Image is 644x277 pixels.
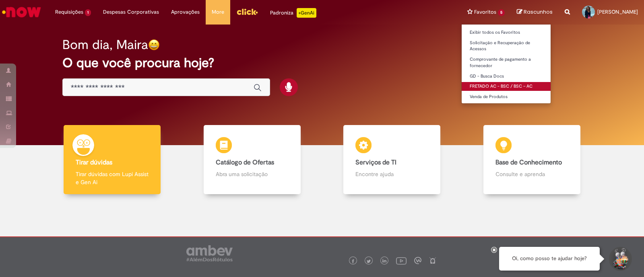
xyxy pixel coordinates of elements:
[462,39,551,53] a: Solicitação e Recuperação de Acessos
[62,56,582,70] h2: O que você procura hoje?
[297,8,316,18] p: +GenAi
[462,28,551,37] a: Exibir todos os Favoritos
[42,125,182,195] a: Tirar dúvidas Tirar dúvidas com Lupi Assist e Gen Ai
[148,39,160,51] img: happy-face.png
[429,257,436,264] img: logo_footer_naosei.png
[517,8,553,16] a: Rascunhos
[103,8,159,16] span: Despesas Corporativas
[495,158,562,166] b: Base de Conhecimento
[462,125,602,195] a: Base de Conhecimento Consulte e aprenda
[414,257,421,264] img: logo_footer_workplace.png
[382,259,386,264] img: logo_footer_linkedin.png
[186,245,233,261] img: logo_footer_ambev_rotulo_gray.png
[355,158,396,166] b: Serviços de TI
[351,259,355,263] img: logo_footer_facebook.png
[216,158,274,166] b: Catálogo de Ofertas
[216,170,289,178] p: Abra uma solicitação
[495,170,568,178] p: Consulte e aprenda
[355,170,428,178] p: Encontre ajuda
[499,247,600,271] div: Oi, como posso te ajudar hoje?
[85,9,91,16] span: 1
[55,8,83,16] span: Requisições
[474,8,496,16] span: Favoritos
[367,259,371,263] img: logo_footer_twitter.png
[524,8,553,16] span: Rascunhos
[212,8,224,16] span: More
[236,6,258,18] img: click_logo_yellow_360x200.png
[76,170,149,186] p: Tirar dúvidas com Lupi Assist e Gen Ai
[171,8,200,16] span: Aprovações
[461,24,551,104] ul: Favoritos
[462,72,551,81] a: GD - Busca Docs
[396,255,407,266] img: logo_footer_youtube.png
[462,55,551,70] a: Comprovante de pagamento a fornecedor
[498,9,505,16] span: 5
[1,4,42,20] img: ServiceNow
[322,125,462,195] a: Serviços de TI Encontre ajuda
[76,158,112,166] b: Tirar dúvidas
[597,8,638,15] span: [PERSON_NAME]
[62,38,148,52] h2: Bom dia, Maira
[182,125,322,195] a: Catálogo de Ofertas Abra uma solicitação
[270,8,316,18] div: Padroniza
[462,92,551,101] a: Venda de Produtos
[608,247,632,271] button: Iniciar Conversa de Suporte
[462,82,551,91] a: FRETADO AC - BSC / BSC – AC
